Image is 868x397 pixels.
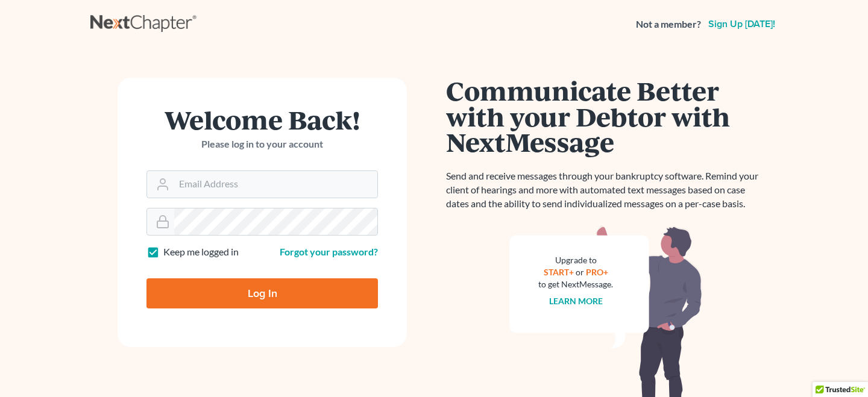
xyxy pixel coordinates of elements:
[636,17,701,31] strong: Not a member?
[538,254,613,266] div: Upgrade to
[586,267,608,277] a: PRO+
[706,19,778,29] a: Sign up [DATE]!
[576,267,584,277] span: or
[146,137,378,151] p: Please log in to your account
[174,171,377,198] input: Email Address
[544,267,574,277] a: START+
[446,169,766,211] p: Send and receive messages through your bankruptcy software. Remind your client of hearings and mo...
[146,107,378,133] h1: Welcome Back!
[280,246,378,257] a: Forgot your password?
[146,278,378,308] input: Log In
[538,278,613,290] div: to get NextMessage.
[163,245,239,259] label: Keep me logged in
[549,296,603,306] a: Learn more
[446,78,766,155] h1: Communicate Better with your Debtor with NextMessage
